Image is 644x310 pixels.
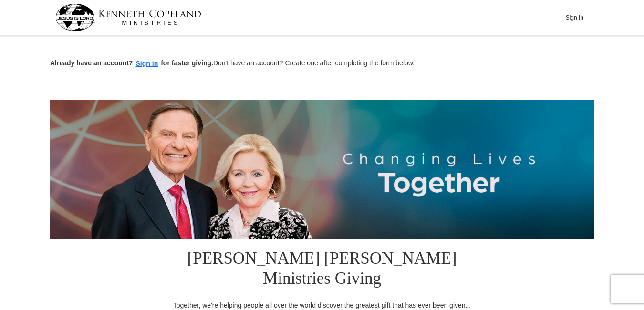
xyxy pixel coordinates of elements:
[50,59,213,67] strong: Already have an account? for faster giving.
[133,58,161,69] button: Sign in
[167,239,477,300] h1: [PERSON_NAME] [PERSON_NAME] Ministries Giving
[560,10,589,25] button: Sign In
[55,4,201,31] img: kcm-header-logo.svg
[50,58,594,69] p: Don't have an account? Create one after completing the form below.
